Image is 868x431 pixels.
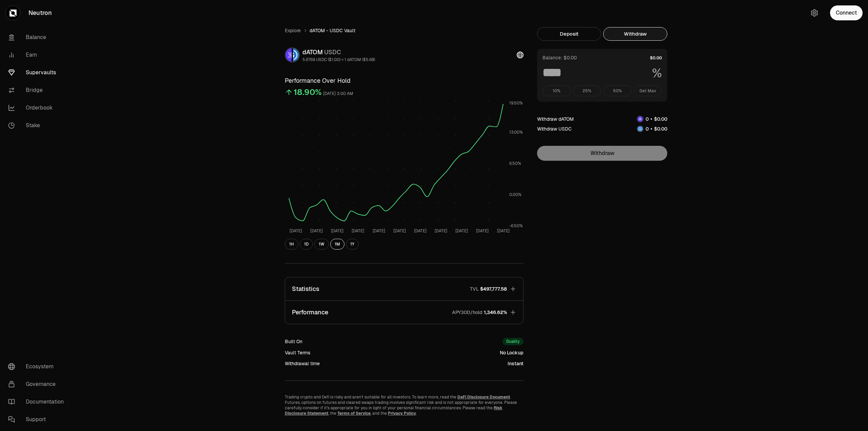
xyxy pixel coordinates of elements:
[285,349,310,356] div: Vault Terms
[285,48,292,62] img: dATOM Logo
[330,239,344,250] button: 1M
[652,66,662,80] span: %
[331,228,343,234] tspan: [DATE]
[537,125,572,132] div: Withdraw USDC
[310,27,355,34] span: dATOM - USDC Vault
[302,57,375,62] div: 5.6769 USDC ($1.00) = 1 dATOM ($5.68)
[497,228,510,234] tspan: [DATE]
[292,308,328,317] p: Performance
[285,27,301,34] a: Explore
[537,116,574,122] div: Withdraw dATOM
[3,64,73,81] a: Supervaults
[508,360,524,367] div: Instant
[455,228,468,234] tspan: [DATE]
[502,338,524,345] div: Duality
[414,228,427,234] tspan: [DATE]
[285,277,523,300] button: StatisticsTVL$497,777.58
[500,349,524,356] div: No Lockup
[3,46,73,64] a: Earn
[3,358,73,375] a: Ecosystem
[285,338,302,345] div: Built On
[3,28,73,46] a: Balance
[3,117,73,134] a: Stake
[323,90,353,98] div: [DATE] 3:00 AM
[314,239,329,250] button: 1W
[637,126,643,132] img: USDC Logo
[310,228,323,234] tspan: [DATE]
[285,405,502,416] a: Risk Disclosure Statement
[285,400,524,416] p: Futures, options on futures and cleared swaps trading involves significant risk and is not approp...
[293,48,299,62] img: USDC Logo
[324,48,341,56] span: USDC
[603,27,667,41] button: Withdraw
[637,116,643,122] img: dATOM Logo
[346,239,359,250] button: 1Y
[509,130,523,135] tspan: 13.00%
[285,76,524,85] h3: Performance Over Hold
[352,228,364,234] tspan: [DATE]
[457,394,510,400] a: DeFi Disclosure Document
[285,27,524,34] nav: breadcrumb
[3,99,73,117] a: Orderbook
[285,301,523,324] button: PerformanceAPY30D/hold1,346.62%
[509,223,523,229] tspan: -6.50%
[3,375,73,393] a: Governance
[393,228,406,234] tspan: [DATE]
[830,5,863,20] button: Connect
[290,228,302,234] tspan: [DATE]
[373,228,385,234] tspan: [DATE]
[302,47,375,57] div: dATOM
[285,239,298,250] button: 1H
[452,309,482,316] p: APY30D/hold
[292,284,319,294] p: Statistics
[476,228,489,234] tspan: [DATE]
[285,394,524,400] p: Trading crypto and Defi is risky and aren't suitable for all investors. To learn more, read the .
[470,286,479,292] p: TVL
[388,411,416,416] a: Privacy Policy
[294,87,322,98] div: 18.90%
[537,27,601,41] button: Deposit
[3,411,73,428] a: Support
[3,81,73,99] a: Bridge
[509,100,523,106] tspan: 19.50%
[435,228,447,234] tspan: [DATE]
[542,54,577,61] div: Balance: $0.00
[484,309,507,316] span: 1,346.62%
[480,286,507,292] span: $497,777.58
[337,411,371,416] a: Terms of Service
[300,239,313,250] button: 1D
[3,393,73,411] a: Documentation
[285,360,320,367] div: Withdrawal time
[509,192,521,197] tspan: 0.00%
[509,161,521,166] tspan: 6.50%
